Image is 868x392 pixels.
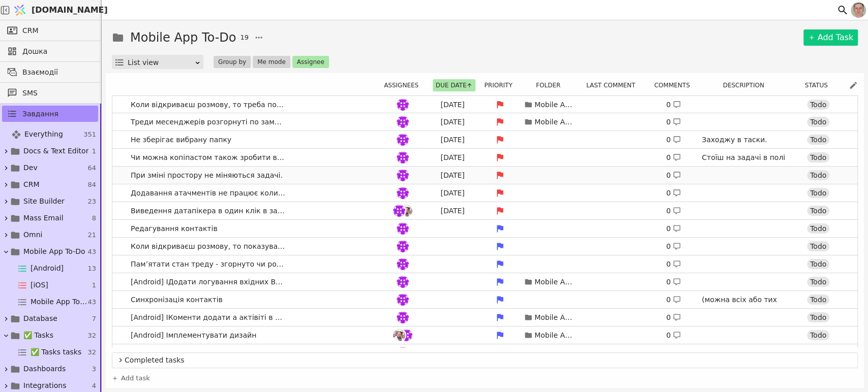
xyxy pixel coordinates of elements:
div: 0 [666,277,681,287]
span: Mobile App To-Do tasks [31,297,87,307]
a: Add task [112,373,150,383]
img: m. [397,347,409,359]
img: m. [397,151,409,164]
span: 43 [87,297,96,307]
div: 0 [666,330,681,341]
div: Status [794,79,845,91]
span: [DOMAIN_NAME] [32,4,108,16]
div: 0 [666,188,681,199]
a: Виведення датапікера в один клік в задачахm.Хр[DATE]0 Todo [112,202,857,219]
a: Взаємодії [2,64,98,80]
div: 0 [666,223,681,234]
div: Last comment [581,79,647,91]
p: Стоїш на задачі в полі назви або дескришн. Довгий тап. Paste [702,152,788,184]
img: Logo [12,1,27,20]
div: Priority [481,79,522,91]
p: Mobile App To-Do [534,330,575,341]
span: Todo [810,170,826,180]
span: 32 [87,347,96,357]
span: Todo [810,188,826,198]
img: m. [397,240,409,252]
span: 84 [87,180,96,190]
img: m. [397,116,409,128]
span: Не зберігає вибрану папку [127,133,235,147]
span: Взаємодії [22,67,93,78]
p: Mobile App To-Do [534,100,575,110]
a: [Android] ІКоменти додати а актівіті в нагодахm.Mobile App To-Do0 Todo [112,309,857,326]
p: (можна всіх або тих по яких є дзвінки, щоб в сіаремку летіло Імʼя [702,295,788,337]
div: [DATE] [430,188,475,199]
span: 21 [87,230,96,240]
a: Завдання [2,106,98,122]
span: 23 [87,197,96,207]
span: 19 [240,32,249,43]
a: Коли відкриваєш розмову, то треба показувати знизу повідомленняm.[DATE]Mobile App To-Do0 Todo [112,96,857,113]
div: Assignees [381,79,427,91]
span: [Android] ІКоменти додати а актівіті в нагодах [127,310,289,325]
a: Памʼятати стан встановленого сортування задачm. [112,344,857,362]
span: Todo [810,259,826,269]
span: 43 [87,247,96,257]
span: Todo [810,312,826,322]
img: m. [397,187,409,199]
img: m. [397,276,409,288]
div: 0 [666,312,681,323]
span: 1 [92,280,96,290]
a: Додавання атачментів не працює коли з пошукуm.[DATE]0 Todo [112,184,857,202]
img: m. [397,258,409,270]
img: m. [393,205,405,217]
span: Додавання атачментів не працює коли з пошуку [127,186,289,201]
span: 32 [87,331,96,341]
div: Due date [431,79,477,91]
span: Omni [23,230,42,240]
span: Todo [810,241,826,251]
span: Completed tasks [125,355,853,366]
button: Due date [433,79,476,91]
span: Дошка [22,46,93,57]
span: Todo [810,223,826,234]
div: [DATE] [430,100,475,110]
img: m. [400,329,412,341]
img: Хр [400,205,412,217]
div: Folder [526,79,577,91]
button: Group by [214,56,251,68]
a: SMS [2,85,98,101]
a: Синхронізація контактівm.0 (можна всіх або тих по яких є дзвінки, щоб в сіаремку летіло ІмʼяTodo [112,291,857,308]
span: 3 [92,364,96,374]
div: 0 [666,100,681,110]
span: Database [23,313,57,324]
span: [Android] Імплементувати дизайн [127,328,260,343]
span: Коли відкриваєш розмову, то показувати знизу повідомлення треба [127,239,289,254]
span: Site Builder [23,196,65,207]
a: [Android] Імплементувати дизайнХрm.Mobile App To-Do0 Todo [112,326,857,344]
span: Todo [810,152,826,162]
span: Todo [810,117,826,127]
button: Description [720,79,773,91]
div: 0 [666,259,681,270]
button: Last comment [583,79,644,91]
span: Синхронізація контактів [127,292,227,307]
img: m. [397,293,409,306]
span: ✅ Tasks [23,330,53,341]
h1: Mobile App To-Do [130,28,236,47]
span: Коли відкриваєш розмову, то треба показувати знизу повідомлення [127,97,289,112]
a: [DOMAIN_NAME] [10,1,102,20]
span: 1 [92,146,96,156]
button: Assignee [292,56,329,68]
a: [Android] ІДодати логування вхідних Вотсапm.Mobile App To-Do0 Todo [112,273,857,290]
div: Comments [651,79,699,91]
a: Чи можна копіпастом також зробити вставку зображена як атачмент?m.[DATE]0 Стоїш на задачі в полі ... [112,149,857,166]
p: Mobile App To-Do [534,117,575,127]
button: Priority [481,79,521,91]
span: Памʼятати стан треду - згорнуто чи розгорнуто [127,257,289,272]
span: [iOS] [31,280,48,290]
span: Todo [810,206,826,216]
img: m. [397,134,409,146]
button: Assignees [381,79,428,91]
span: 351 [83,129,96,140]
img: m. [397,222,409,235]
span: Виведення датапікера в один клік в задачах [127,204,289,218]
span: Integrations [23,380,66,391]
span: 8 [92,213,96,223]
div: 0 [666,152,681,163]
